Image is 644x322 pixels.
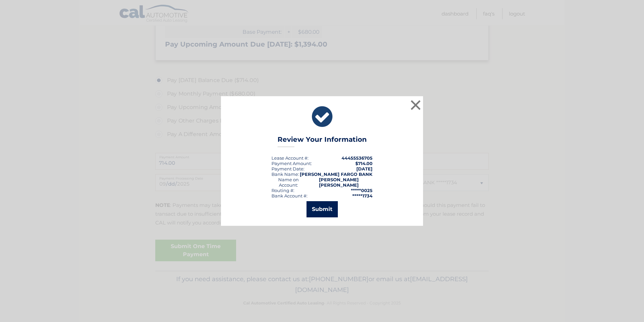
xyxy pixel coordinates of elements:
span: [DATE] [356,166,373,171]
div: Bank Account #: [271,193,308,198]
button: Submit [307,201,338,217]
div: : [271,166,304,171]
div: Routing #: [271,188,294,193]
strong: 44455536705 [342,155,373,161]
div: Bank Name: [271,171,299,177]
div: Name on Account: [271,177,305,188]
div: Lease Account #: [271,155,309,161]
button: × [409,98,422,112]
h3: Review Your Information [278,135,367,147]
div: Payment Amount: [271,161,312,166]
strong: [PERSON_NAME] FARGO BANK [300,171,373,177]
strong: [PERSON_NAME] [PERSON_NAME] [319,177,359,188]
span: Payment Date [271,166,303,171]
span: $714.00 [355,161,373,166]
